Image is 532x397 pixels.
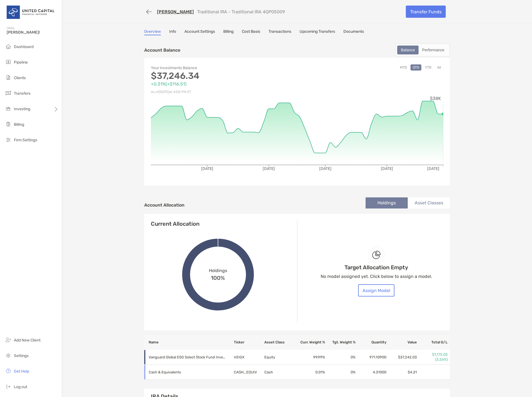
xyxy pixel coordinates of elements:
button: MTD [398,64,409,71]
a: Info [169,29,176,35]
li: Holdings [366,197,408,208]
p: As of [DATE] at 4:00 PM ET [151,89,297,96]
div: Balance [398,46,418,54]
img: settings icon [5,352,12,359]
th: Ticker [234,335,264,350]
p: Account Balance [144,47,180,54]
button: All [435,64,443,71]
span: Log out [14,385,27,389]
h4: Target Allocation Empty [344,264,408,271]
a: Account Settings [184,29,215,35]
td: 0 % [325,365,356,380]
p: Vanguard Global ESG Select Stock Fund Investor Share [149,354,226,361]
th: Total G/L [417,335,450,350]
tspan: [DATE] [381,166,393,171]
th: Value [387,335,417,350]
td: 99.99 % [295,350,325,365]
img: logout icon [5,383,12,390]
img: get-help icon [5,368,12,374]
img: firm-settings icon [5,136,12,143]
p: No model assigned yet. Click below to assign a model. [321,273,432,280]
a: Upcoming Transfers [300,29,335,35]
th: Quantity [356,335,386,350]
img: investing icon [5,105,12,112]
th: Name [144,335,234,350]
th: Tgt. Weight % [325,335,356,350]
tspan: [DATE] [263,166,275,171]
p: $1,175.03 [417,352,448,357]
span: 100% [211,273,225,281]
td: $37,242.03 [387,350,417,365]
a: Transactions [268,29,291,35]
a: [PERSON_NAME] [157,9,194,14]
span: Billing [14,122,24,127]
a: Overview [144,29,161,35]
p: Cash & Equivalents [149,369,226,376]
th: Curr. Weight % [295,335,325,350]
td: 0.01 % [295,365,325,380]
img: billing icon [5,121,12,127]
td: Cash [264,365,295,380]
tspan: $38K [430,96,441,101]
div: Performance [419,46,447,54]
a: Billing [223,29,234,35]
td: 971.10900 [356,350,386,365]
span: Clients [14,76,26,80]
th: Asset Class [264,335,295,350]
button: YTD [423,64,434,71]
span: Investing [14,107,30,111]
tspan: [DATE] [201,166,213,171]
span: [PERSON_NAME]! [7,30,59,35]
span: Holdings [209,268,227,273]
a: Documents [343,29,364,35]
td: 4.31000 [356,365,386,380]
img: United Capital Logo [7,2,55,22]
li: Asset Classes [408,197,450,208]
img: transfers icon [5,90,12,96]
h4: Current Allocation [151,220,199,227]
button: QTD [411,64,421,71]
span: Firm Settings [14,138,37,142]
tspan: [DATE] [319,166,331,171]
td: CASH_EQUIV [234,365,264,380]
img: pipeline icon [5,59,12,65]
p: Your Investments Balance [151,64,297,71]
a: Cost Basis [242,29,260,35]
td: 0 % [325,350,356,365]
img: clients icon [5,74,12,81]
td: VEIGX [234,350,264,365]
img: dashboard icon [5,43,12,50]
span: Pipeline [14,60,28,65]
span: Dashboard [14,44,34,49]
span: Settings [14,353,29,358]
tspan: [DATE] [427,166,439,171]
span: Transfers [14,91,31,96]
a: Transfer Funds [406,6,446,18]
p: $37,246.34 [151,72,297,79]
button: Assign Model [358,284,394,297]
p: (3.26%) [417,357,448,362]
p: +0.31% ( +$116.51 ) [151,81,297,87]
td: Equity [264,350,295,365]
span: Get Help [14,369,29,374]
span: Add New Client [14,338,40,343]
div: segmented control [395,44,450,56]
p: Traditional IRA - Traditional IRA 4QP05009 [197,9,285,14]
img: add_new_client icon [5,336,12,343]
h4: Account Allocation [144,202,184,208]
td: $4.31 [387,365,417,380]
